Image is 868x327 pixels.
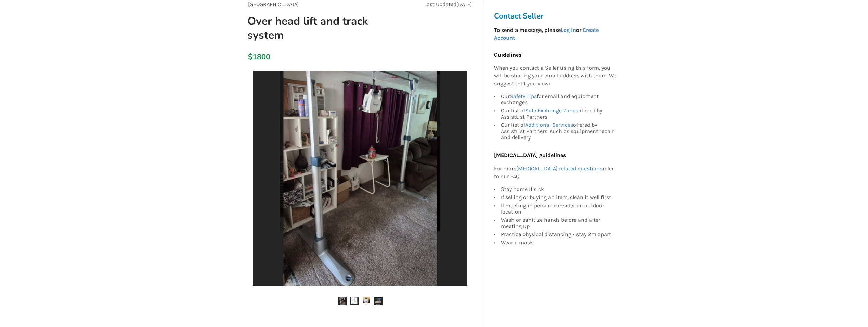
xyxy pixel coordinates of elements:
h1: Over head lift and track system [242,14,404,42]
div: Wash or sanitize hands before and after meeting up [501,216,617,230]
img: over head lift and track system -mechanical overhead lift track-transfer aids-maple ridge-assistl... [362,297,371,305]
img: over head lift and track system -mechanical overhead lift track-transfer aids-maple ridge-assistl... [374,297,383,305]
div: Our for email and equipment exchanges [501,93,617,107]
img: over head lift and track system -mechanical overhead lift track-transfer aids-maple ridge-assistl... [350,297,359,305]
div: $1800 [248,52,252,62]
a: Safety Tips [510,93,537,99]
a: Log In [561,27,576,33]
div: Stay home if sick [501,186,617,193]
p: For more refer to our FAQ [494,165,617,181]
h3: Contact Seller [494,11,620,21]
div: Practice physical distancing - stay 2m apart [501,230,617,239]
div: If meeting in person, consider an outdoor location [501,202,617,216]
div: Wear a mask [501,239,617,246]
b: Guidelines [494,51,521,58]
a: [MEDICAL_DATA] related questions [516,165,603,172]
strong: To send a message, please or [494,27,599,41]
a: Safe Exchange Zones [525,107,578,114]
a: Additional Services [525,122,573,128]
div: Our list of offered by AssistList Partners [501,107,617,121]
span: [GEOGRAPHIC_DATA] [248,1,299,8]
p: When you contact a Seller using this form, you will be sharing your email address with them. We s... [494,64,617,88]
span: Last Updated [424,1,456,8]
b: [MEDICAL_DATA] guidelines [494,152,566,158]
div: Our list of offered by AssistList Partners, such as equipment repair and delivery [501,121,617,141]
img: over head lift and track system -mechanical overhead lift track-transfer aids-maple ridge-assistl... [338,297,347,305]
span: [DATE] [456,1,472,8]
div: If selling or buying an item, clean it well first [501,193,617,202]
